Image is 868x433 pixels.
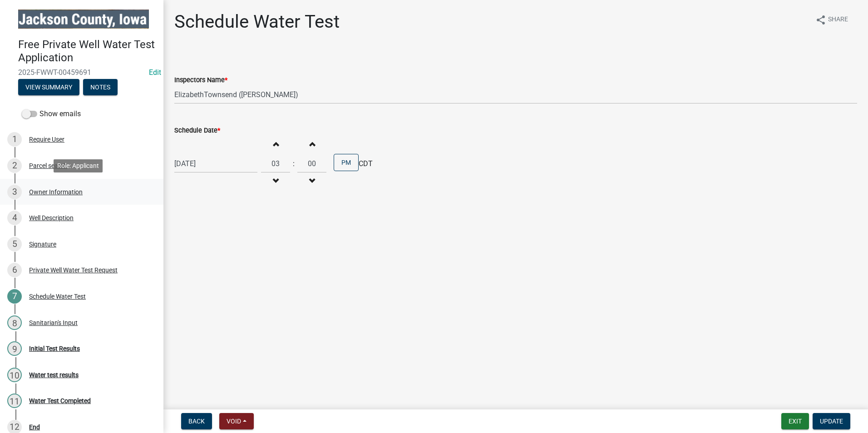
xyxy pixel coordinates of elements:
[7,394,22,408] div: 11
[219,413,254,429] button: Void
[7,158,22,173] div: 2
[781,413,809,429] button: Exit
[334,154,359,171] button: PM
[7,341,22,356] div: 9
[808,11,855,29] button: shareShare
[828,15,848,25] span: Share
[7,368,22,382] div: 10
[29,424,40,430] div: End
[83,79,118,95] button: Notes
[813,413,850,429] button: Update
[18,38,156,64] h4: Free Private Well Water Test Application
[188,418,205,425] span: Back
[18,10,149,29] img: Jackson County, Iowa
[815,15,826,25] i: share
[29,189,83,195] div: Owner Information
[174,128,220,134] label: Schedule Date
[18,79,79,95] button: View Summary
[18,68,145,77] span: 2025-FWWT-00459691
[261,154,290,173] input: Hours
[7,237,22,251] div: 5
[29,345,80,352] div: Initial Test Results
[227,418,241,425] span: Void
[83,84,118,91] wm-modal-confirm: Notes
[359,158,373,169] span: CDT
[29,320,78,326] div: Sanitarian's Input
[29,267,118,273] div: Private Well Water Test Request
[29,215,74,221] div: Well Description
[7,185,22,199] div: 3
[7,263,22,277] div: 6
[181,413,212,429] button: Back
[29,398,91,404] div: Water Test Completed
[7,211,22,225] div: 4
[149,68,161,77] a: Edit
[29,372,79,378] div: Water test results
[29,241,56,247] div: Signature
[54,159,103,172] div: Role: Applicant
[297,154,326,173] input: Minutes
[29,162,67,169] div: Parcel search
[22,108,81,119] label: Show emails
[174,154,257,173] input: mm/dd/yyyy
[18,84,79,91] wm-modal-confirm: Summary
[174,77,227,84] label: Inspectors Name
[7,315,22,330] div: 8
[290,158,297,169] div: :
[820,418,843,425] span: Update
[7,289,22,304] div: 7
[29,293,86,300] div: Schedule Water Test
[149,68,161,77] wm-modal-confirm: Edit Application Number
[174,11,340,33] h1: Schedule Water Test
[29,136,64,143] div: Require User
[7,132,22,147] div: 1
